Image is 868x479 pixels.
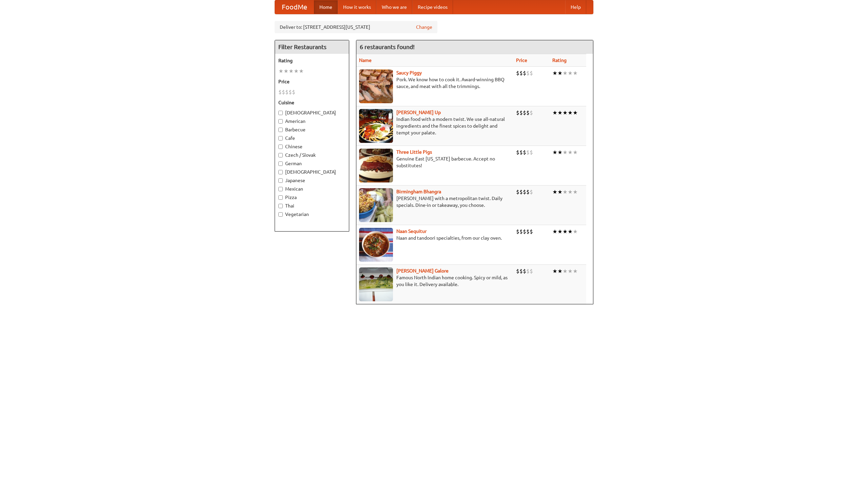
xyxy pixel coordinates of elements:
[278,118,346,125] label: American
[523,69,526,77] li: $
[552,188,557,196] li: ★
[568,228,573,235] li: ★
[278,153,283,157] input: Czech / Slovak
[278,161,283,166] input: German
[278,128,283,132] input: Barbecue
[530,267,533,275] li: $
[523,267,526,275] li: $
[568,149,573,156] li: ★
[563,69,568,77] li: ★
[563,267,568,275] li: ★
[573,109,578,116] li: ★
[278,136,283,140] input: Cafe
[278,88,282,96] li: $
[359,235,511,241] p: Naan and tandoori specialties, from our clay oven.
[359,228,393,262] img: naansequitur.jpg
[278,177,346,184] label: Japanese
[568,267,573,275] li: ★
[526,149,530,156] li: $
[523,188,526,196] li: $
[530,69,533,77] li: $
[557,109,563,116] li: ★
[275,0,314,14] a: FoodMe
[396,149,432,155] b: Three Little Pigs
[573,149,578,156] li: ★
[396,189,441,194] a: Birmingham Bhangra
[523,228,526,235] li: $
[278,67,283,75] li: ★
[530,149,533,156] li: $
[568,69,573,77] li: ★
[523,109,526,116] li: $
[278,211,346,218] label: Vegetarian
[278,212,283,217] input: Vegetarian
[278,186,346,192] label: Mexican
[278,99,346,106] h5: Cuisine
[396,228,427,234] a: Naan Sequitur
[526,109,530,116] li: $
[278,152,346,158] label: Czech / Slovak
[526,267,530,275] li: $
[282,88,285,96] li: $
[289,67,294,75] li: ★
[552,228,557,235] li: ★
[516,69,519,77] li: $
[573,267,578,275] li: ★
[516,109,519,116] li: $
[396,70,422,75] b: Saucy Piggy
[552,267,557,275] li: ★
[519,149,523,156] li: $
[278,187,283,191] input: Mexican
[516,149,519,156] li: $
[552,58,567,63] a: Rating
[573,188,578,196] li: ★
[376,0,412,14] a: Who we are
[557,188,563,196] li: ★
[519,267,523,275] li: $
[359,155,511,169] p: Genuine East [US_STATE] barbecue. Accept no substitutes!
[526,188,530,196] li: $
[278,126,346,133] label: Barbecue
[396,110,441,115] a: [PERSON_NAME] Up
[557,69,563,77] li: ★
[359,149,393,182] img: littlepigs.jpg
[278,160,346,167] label: German
[519,188,523,196] li: $
[359,274,511,288] p: Famous North Indian home cooking. Spicy or mild, as you like it. Delivery available.
[563,149,568,156] li: ★
[359,69,393,103] img: saucy.jpg
[294,67,299,75] li: ★
[519,228,523,235] li: $
[278,169,346,175] label: [DEMOGRAPHIC_DATA]
[278,204,283,208] input: Thai
[278,202,346,209] label: Thai
[278,195,283,200] input: Pizza
[552,109,557,116] li: ★
[563,109,568,116] li: ★
[278,143,346,150] label: Chinese
[278,78,346,85] h5: Price
[573,69,578,77] li: ★
[563,228,568,235] li: ★
[519,69,523,77] li: $
[573,228,578,235] li: ★
[565,0,586,14] a: Help
[289,88,292,96] li: $
[359,58,372,63] a: Name
[568,109,573,116] li: ★
[396,268,449,274] b: [PERSON_NAME] Galore
[359,109,393,143] img: curryup.jpg
[359,188,393,222] img: bhangra.jpg
[285,88,289,96] li: $
[516,188,519,196] li: $
[516,58,527,63] a: Price
[278,111,283,115] input: [DEMOGRAPHIC_DATA]
[278,57,346,64] h5: Rating
[526,69,530,77] li: $
[530,228,533,235] li: $
[299,67,304,75] li: ★
[412,0,453,14] a: Recipe videos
